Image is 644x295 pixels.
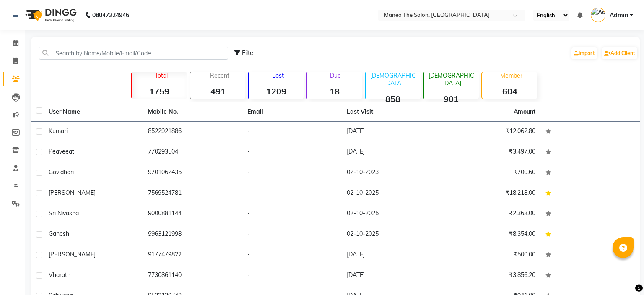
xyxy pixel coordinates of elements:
td: 9177479822 [143,245,242,266]
td: [DATE] [342,122,441,142]
td: [DATE] [342,245,441,266]
span: [PERSON_NAME] [49,251,96,258]
td: ₹700.60 [441,163,540,183]
span: Vharath [49,271,70,279]
span: Govidhari [49,168,74,176]
td: - [242,122,342,142]
td: ₹12,062.80 [441,122,540,142]
p: [DEMOGRAPHIC_DATA] [427,72,479,87]
strong: 604 [482,86,537,97]
p: Recent [194,72,245,79]
th: Amount [509,102,540,121]
span: [PERSON_NAME] [49,189,96,196]
p: Total [135,72,187,79]
td: 02-10-2025 [342,183,441,204]
td: 7569524781 [143,183,242,204]
td: 9701062435 [143,163,242,183]
span: Sri nivasha [49,209,79,217]
th: Mobile No. [143,102,242,122]
p: Lost [252,72,304,79]
td: 770293504 [143,142,242,163]
strong: 1209 [249,86,304,97]
td: 02-10-2025 [342,204,441,225]
span: Peaveeat [49,148,74,155]
th: Email [242,102,342,122]
strong: 858 [366,94,421,104]
strong: 1759 [132,86,187,97]
span: Filter [242,49,255,57]
td: ₹18,218.00 [441,183,540,204]
td: ₹3,497.00 [441,142,540,163]
p: Member [486,72,537,79]
img: Admin [591,8,605,22]
td: ₹500.00 [441,245,540,266]
td: [DATE] [342,142,441,163]
p: Due [309,72,362,79]
td: - [242,183,342,204]
td: - [242,225,342,245]
td: ₹3,856.20 [441,266,540,286]
strong: 491 [190,86,245,97]
span: Admin [610,11,628,20]
td: - [242,163,342,183]
a: Import [571,47,597,59]
td: ₹8,354.00 [441,225,540,245]
strong: 18 [307,86,362,97]
td: [DATE] [342,266,441,286]
b: 08047224946 [92,3,129,27]
td: 02-10-2025 [342,225,441,245]
p: [DEMOGRAPHIC_DATA] [369,72,421,87]
td: 7730861140 [143,266,242,286]
td: 8522921886 [143,122,242,142]
a: Add Client [602,47,637,59]
td: 9000881144 [143,204,242,225]
strong: 901 [424,94,479,104]
span: Kumari [49,127,68,135]
td: - [242,245,342,266]
td: 9963121998 [143,225,242,245]
th: User Name [44,102,143,122]
img: logo [21,3,79,27]
td: - [242,204,342,225]
span: ganesh [49,230,69,238]
td: - [242,142,342,163]
input: Search by Name/Mobile/Email/Code [39,47,228,60]
td: 02-10-2023 [342,163,441,183]
td: ₹2,363.00 [441,204,540,225]
td: - [242,266,342,286]
th: Last Visit [342,102,441,122]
